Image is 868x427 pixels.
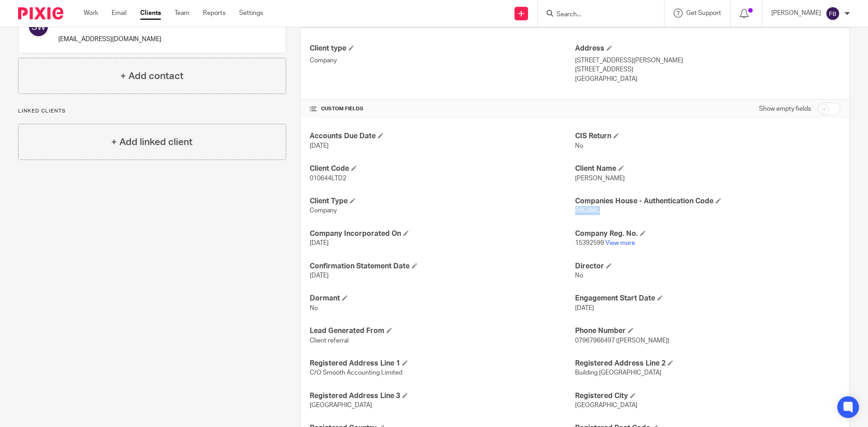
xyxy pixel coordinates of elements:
[310,262,575,271] h4: Confirmation Statement Date
[575,272,583,279] span: No
[18,7,63,19] img: Pixie
[686,10,721,16] span: Get Support
[575,131,840,141] h4: CIS Return
[310,294,575,303] h4: Dormant
[310,359,575,368] h4: Registered Address Line 1
[120,69,184,83] h4: + Add contact
[18,108,286,115] p: Linked clients
[575,75,840,84] p: [GEOGRAPHIC_DATA]
[310,143,329,149] span: [DATE]
[575,391,840,401] h4: Registered City
[771,9,821,18] p: [PERSON_NAME]
[310,272,329,279] span: [DATE]
[310,370,402,376] span: C/O Smooth Accounting Limited
[310,338,349,344] span: Client referral
[759,104,811,113] label: Show empty fields
[310,402,372,408] span: [GEOGRAPHIC_DATA]
[310,105,575,113] h4: CUSTOM FIELDS
[575,370,661,376] span: Building [GEOGRAPHIC_DATA]
[310,207,337,214] span: Company
[310,44,575,53] h4: Client type
[575,207,600,214] span: R9G6ML
[575,197,840,206] h4: Companies House - Authentication Code
[310,175,346,182] span: 010644LTD2
[575,175,625,182] span: [PERSON_NAME]
[575,56,840,65] p: [STREET_ADDRESS][PERSON_NAME]
[239,9,263,18] a: Settings
[575,294,840,303] h4: Engagement Start Date
[826,6,840,21] img: svg%3E
[310,326,575,336] h4: Lead Generated From
[310,229,575,239] h4: Company Incorporated On
[310,197,575,206] h4: Client Type
[310,305,318,311] span: No
[310,240,329,246] span: [DATE]
[310,56,575,65] p: Company
[575,338,670,344] span: 07967966497 ([PERSON_NAME])
[556,11,637,19] input: Search
[575,359,840,368] h4: Registered Address Line 2
[575,229,840,239] h4: Company Reg. No.
[203,9,226,18] a: Reports
[111,135,193,149] h4: + Add linked client
[140,9,161,18] a: Clients
[112,9,127,18] a: Email
[575,402,637,408] span: [GEOGRAPHIC_DATA]
[575,305,594,311] span: [DATE]
[84,9,98,18] a: Work
[575,143,583,149] span: No
[575,44,840,53] h4: Address
[58,35,161,44] p: [EMAIL_ADDRESS][DOMAIN_NAME]
[575,65,840,74] p: [STREET_ADDRESS]
[310,131,575,141] h4: Accounts Due Date
[310,164,575,174] h4: Client Code
[575,240,604,246] span: 15392599
[575,262,840,271] h4: Director
[575,326,840,336] h4: Phone Number
[575,164,840,174] h4: Client Name
[310,391,575,401] h4: Registered Address Line 3
[175,9,189,18] a: Team
[605,240,635,246] a: View more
